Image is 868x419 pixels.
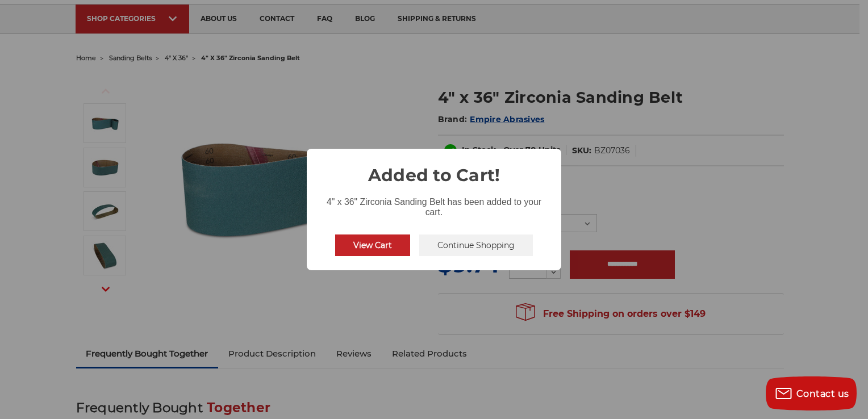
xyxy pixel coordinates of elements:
div: 4" x 36" Zirconia Sanding Belt has been added to your cart. [307,188,561,220]
button: Continue Shopping [419,234,533,256]
button: View Cart [335,234,410,256]
span: Contact us [796,388,849,399]
h2: Added to Cart! [307,149,561,188]
button: Contact us [766,376,857,410]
